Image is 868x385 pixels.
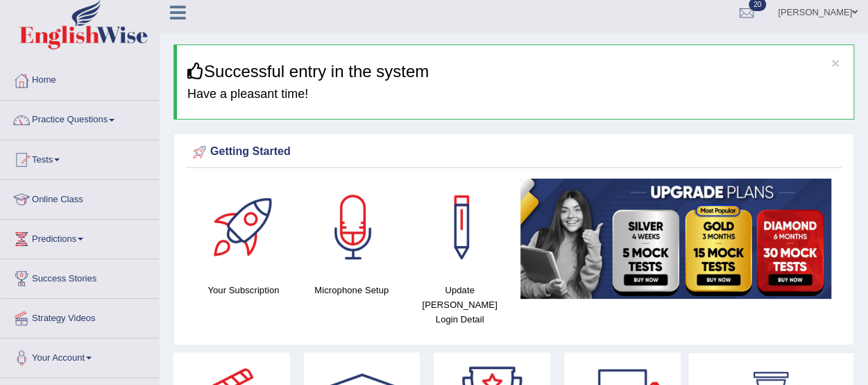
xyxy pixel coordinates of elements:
h4: Microphone Setup [305,283,399,297]
h4: Have a pleasant time! [187,88,843,101]
a: Predictions [1,220,159,254]
h3: Successful entry in the system [187,63,843,81]
a: Practice Questions [1,101,159,136]
a: Your Account [1,338,159,373]
div: Getting Started [189,142,838,163]
h4: Update [PERSON_NAME] Login Detail [413,283,507,327]
h4: Your Subscription [196,283,291,297]
img: small5.jpg [520,179,831,299]
a: Success Stories [1,259,159,294]
button: × [831,56,840,70]
a: Tests [1,140,159,175]
a: Home [1,61,159,96]
a: Online Class [1,180,159,215]
a: Strategy Videos [1,299,159,334]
